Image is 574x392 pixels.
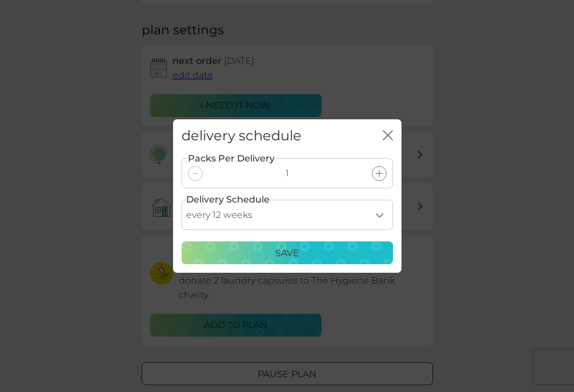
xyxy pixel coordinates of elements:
[186,192,270,207] label: Delivery Schedule
[182,241,393,264] button: Save
[286,166,289,181] p: 1
[182,128,302,144] h2: delivery schedule
[275,246,299,261] p: Save
[383,130,393,142] button: close
[187,151,276,166] label: Packs Per Delivery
